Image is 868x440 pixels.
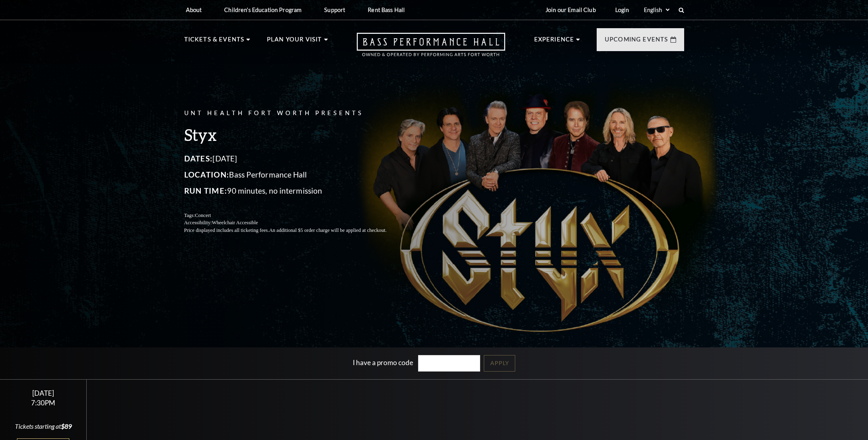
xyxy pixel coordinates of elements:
[10,389,77,397] div: [DATE]
[61,422,72,430] span: $89
[212,220,258,225] span: Wheelchair Accessible
[184,219,406,227] p: Accessibility:
[224,6,302,13] p: Children's Education Program
[184,212,406,219] p: Tags:
[10,399,77,406] div: 7:30PM
[534,35,575,49] p: Experience
[267,35,322,49] p: Plan Your Visit
[324,6,345,13] p: Support
[353,358,413,366] label: I have a promo code
[368,6,405,13] p: Rent Bass Hall
[642,6,671,14] select: Select:
[184,227,406,234] p: Price displayed includes all ticketing fees.
[186,6,202,13] p: About
[184,186,227,195] span: Run Time:
[10,422,77,431] div: Tickets starting at
[184,168,406,181] p: Bass Performance Hall
[184,184,406,197] p: 90 minutes, no intermission
[195,213,211,218] span: Concert
[184,152,406,165] p: [DATE]
[184,154,213,163] span: Dates:
[605,35,668,49] p: Upcoming Events
[269,227,386,233] span: An additional $5 order charge will be applied at checkout.
[184,35,245,49] p: Tickets & Events
[184,124,406,145] h3: Styx
[184,108,406,118] p: UNT Health Fort Worth Presents
[184,170,229,179] span: Location:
